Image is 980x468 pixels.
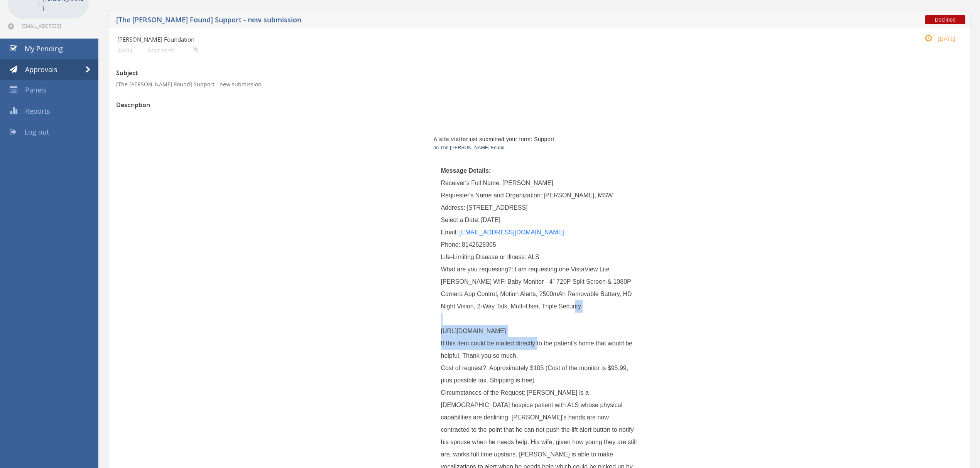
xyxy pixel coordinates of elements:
[441,241,461,248] span: Phone:
[441,192,542,199] span: Requester's Name and Organization:
[441,365,630,384] span: Approximately $105 (Cost of the monitor is $95.99, plus possible tax. Shipping is free)
[460,229,564,236] a: [EMAIL_ADDRESS][DOMAIN_NAME]
[441,217,480,223] span: Select a Date:
[25,106,50,116] span: Reports
[441,180,501,186] span: Receiver's Full Name:
[440,145,505,150] a: The [PERSON_NAME] Found
[25,127,49,136] span: Log out
[25,85,47,94] span: Panels
[441,266,514,273] span: What are you requesting?:
[925,15,965,24] span: Declined
[441,229,458,236] span: Email:
[116,16,710,26] h5: [The [PERSON_NAME] Found] Support - new submission
[117,36,821,43] h4: [PERSON_NAME] Foundation
[528,254,539,260] span: ALS
[434,145,439,150] span: on
[117,47,132,53] small: [DATE]
[441,266,634,359] span: I am requesting one VistaView Lite [PERSON_NAME] WiFi Baby Monitor - 4” 720P Split Screen & 1080P...
[441,365,488,371] span: Cost of request?:
[434,136,469,142] strong: A site visitor
[466,204,527,211] span: [STREET_ADDRESS]
[917,34,955,43] small: [DATE]
[441,389,525,396] span: Circumstances of the Request:
[481,217,500,223] span: [DATE]
[25,44,63,53] span: My Pending
[147,47,198,53] small: 3 comments...
[22,23,87,29] span: [EMAIL_ADDRESS][DOMAIN_NAME]
[116,81,962,88] p: [The [PERSON_NAME] Found] Support - new submission
[434,136,554,142] span: just submitted your form: Support
[544,192,613,199] span: [PERSON_NAME], MSW
[116,102,962,109] h3: Description
[116,70,962,77] h3: Subject
[502,180,553,186] span: [PERSON_NAME]
[441,167,491,174] span: Message Details:
[462,241,496,248] span: 8142628305
[25,65,57,74] span: Approvals
[441,254,526,260] span: Life-Limiting Disease or Illness:
[441,204,465,211] span: Address:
